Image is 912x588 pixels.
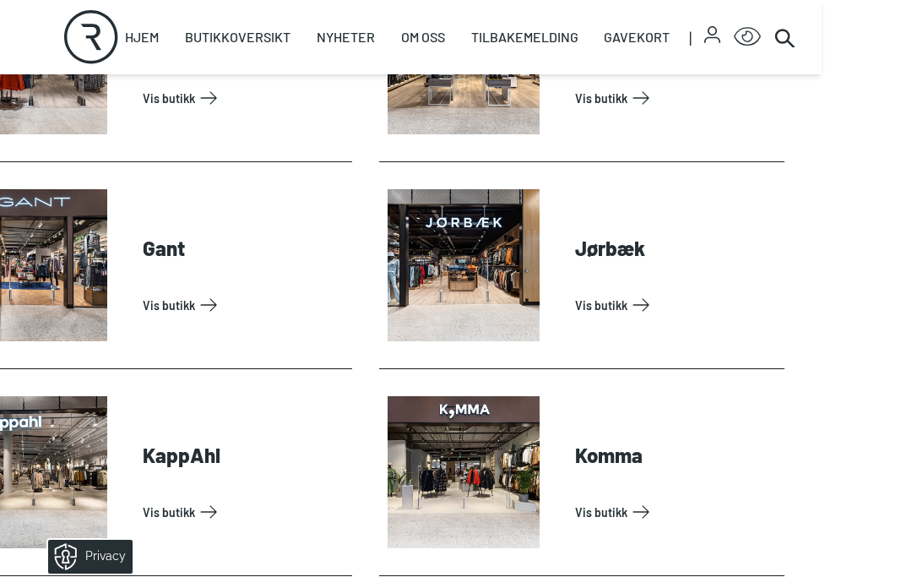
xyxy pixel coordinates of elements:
[143,498,345,525] a: Vis Butikk: KappAhl
[575,84,778,112] a: Vis Butikk: Eurosko
[17,534,155,580] iframe: Manage Preferences
[575,498,778,525] a: Vis Butikk: Komma
[734,24,761,51] button: Open Accessibility Menu
[143,84,345,112] a: Vis Butikk: Dressmann
[575,291,778,318] a: Vis Butikk: Jørbæk
[143,291,345,318] a: Vis Butikk: Gant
